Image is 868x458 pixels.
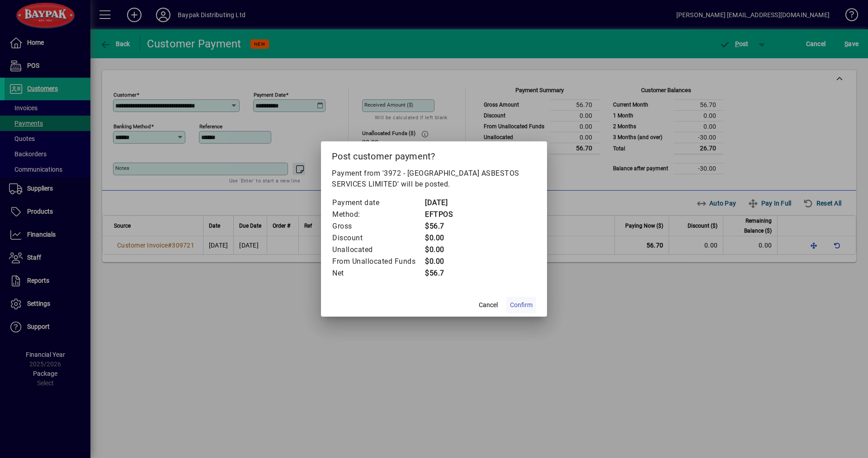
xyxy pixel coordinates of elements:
td: Method: [332,209,425,220]
td: EFTPOS [425,209,461,220]
td: Unallocated [332,244,425,256]
td: $0.00 [425,232,461,244]
td: Discount [332,232,425,244]
h2: Post customer payment? [321,141,547,168]
td: Payment date [332,197,425,209]
td: Net [332,267,425,279]
p: Payment from '3972 - [GEOGRAPHIC_DATA] ASBESTOS SERVICES LIMITED' will be posted. [332,168,536,190]
button: Confirm [506,297,536,313]
td: [DATE] [425,197,461,209]
span: Cancel [479,300,498,310]
td: $56.7 [425,267,461,279]
td: From Unallocated Funds [332,256,425,267]
td: Gross [332,220,425,232]
button: Cancel [474,297,503,313]
td: $0.00 [425,256,461,267]
span: Confirm [510,300,533,310]
td: $56.7 [425,220,461,232]
td: $0.00 [425,244,461,256]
